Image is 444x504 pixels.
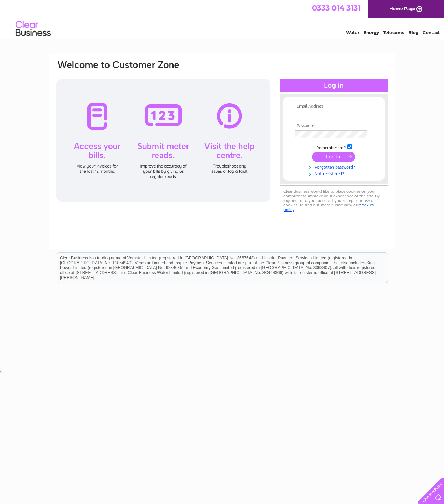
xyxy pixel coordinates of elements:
[423,30,440,35] a: Contact
[408,30,418,35] a: Blog
[293,104,374,109] th: Email Address:
[57,4,388,34] div: Clear Business is a trading name of Verastar Limited (registered in [GEOGRAPHIC_DATA] No. 3667643...
[346,30,359,35] a: Water
[312,4,360,12] a: 0333 014 3131
[283,203,374,212] a: cookies policy
[295,163,374,170] a: Forgotten password?
[293,143,374,150] td: Remember me?
[295,170,374,177] a: Not registered?
[15,18,51,40] img: logo.png
[280,185,388,216] div: Clear Business would like to place cookies on your computer to improve your experience of the sit...
[364,30,379,35] a: Energy
[383,30,404,35] a: Telecoms
[293,124,374,129] th: Password:
[312,152,355,162] input: Submit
